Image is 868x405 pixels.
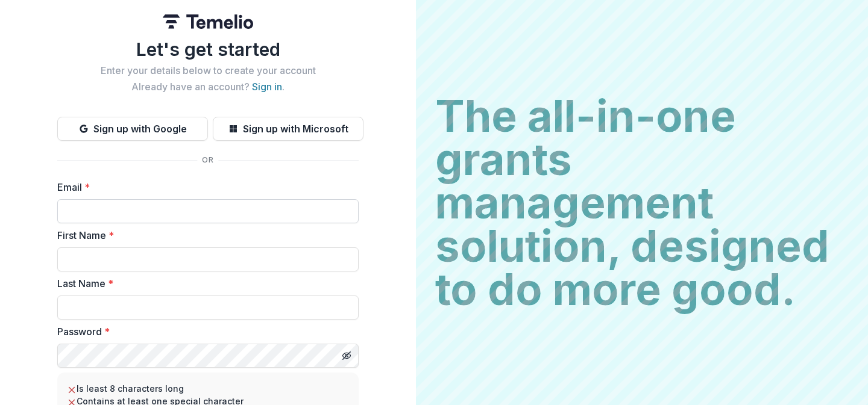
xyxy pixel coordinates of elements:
[337,346,356,365] button: Toggle password visibility
[57,117,208,141] button: Sign up with Google
[163,14,253,29] img: Temelio
[213,117,363,141] button: Sign up with Microsoft
[57,276,351,291] label: Last Name
[57,180,351,194] label: Email
[57,65,359,76] h2: Enter your details below to create your account
[57,81,359,93] h2: Already have an account? .
[252,81,282,93] a: Sign in
[57,324,351,339] label: Password
[57,228,351,243] label: First Name
[67,382,349,395] li: Is least 8 characters long
[57,39,359,60] h1: Let's get started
